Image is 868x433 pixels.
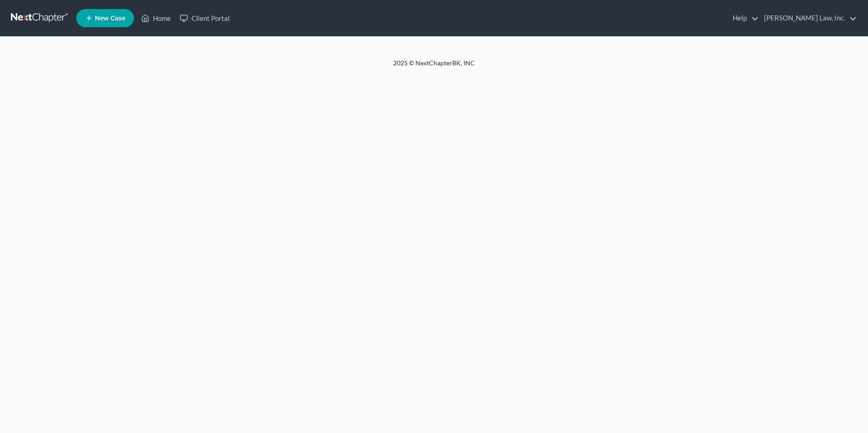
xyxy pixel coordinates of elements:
[175,59,693,75] div: 2025 © NextChapterBK, INC
[759,10,857,26] a: [PERSON_NAME] Law, Inc.
[175,10,234,26] a: Client Portal
[728,10,759,26] a: Help
[137,10,175,26] a: Home
[76,9,134,27] new-legal-case-button: New Case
